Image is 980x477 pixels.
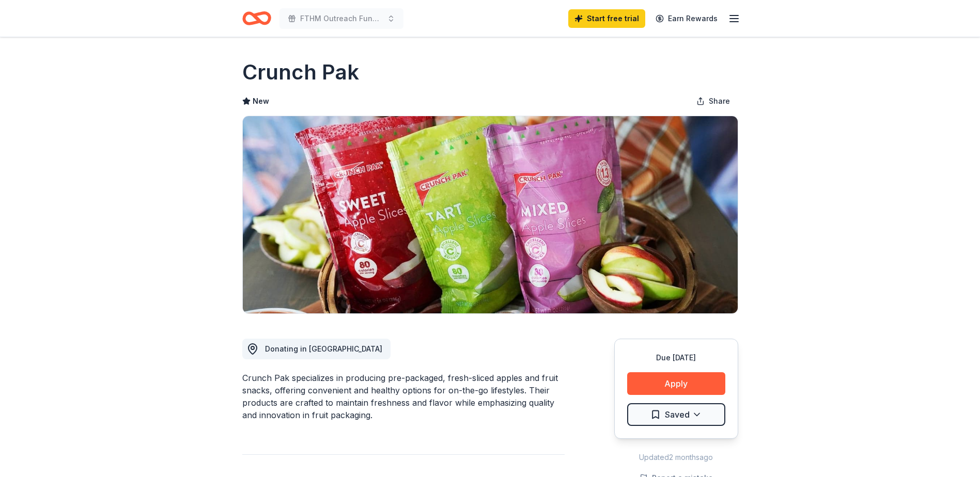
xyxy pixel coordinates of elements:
[242,6,271,30] a: Home
[253,95,269,107] span: New
[688,91,738,112] button: Share
[243,116,738,313] img: Image for Crunch Pak
[709,95,730,107] span: Share
[614,451,738,464] div: Updated 2 months ago
[279,8,403,29] button: FTHM Outreach Fundraiser
[665,408,690,421] span: Saved
[265,344,382,353] span: Donating in [GEOGRAPHIC_DATA]
[627,372,725,395] button: Apply
[242,372,565,421] div: Crunch Pak specializes in producing pre-packaged, fresh-sliced apples and fruit snacks, offering ...
[300,12,383,25] span: FTHM Outreach Fundraiser
[242,58,359,87] h1: Crunch Pak
[627,352,725,364] div: Due [DATE]
[568,9,645,28] a: Start free trial
[627,403,725,426] button: Saved
[649,9,724,28] a: Earn Rewards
